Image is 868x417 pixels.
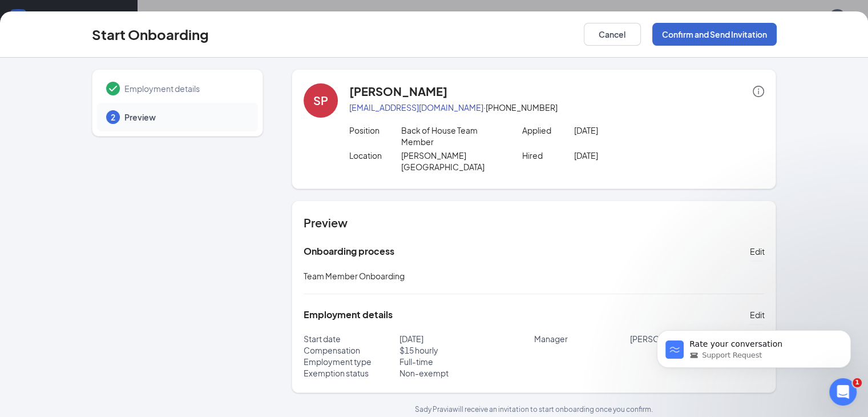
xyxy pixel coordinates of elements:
[753,86,764,97] span: info-circle
[749,242,764,260] button: Edit
[349,125,401,136] p: Position
[349,83,447,99] h4: [PERSON_NAME]
[574,125,678,136] p: [DATE]
[304,271,405,281] span: Team Member Onboarding
[399,344,534,356] p: $ 15 hourly
[853,378,862,387] span: 1
[574,150,678,161] p: [DATE]
[124,83,247,94] span: Employment details
[92,25,209,44] h3: Start Onboarding
[399,356,534,367] p: Full-time
[522,125,574,136] p: Applied
[349,150,401,161] p: Location
[304,356,399,367] p: Employment type
[522,150,574,161] p: Hired
[304,308,393,321] h5: Employment details
[749,246,764,257] span: Edit
[630,333,765,344] p: [PERSON_NAME]
[349,102,483,113] a: [EMAIL_ADDRESS][DOMAIN_NAME]
[292,404,777,414] p: Sady Pravia will receive an invitation to start onboarding once you confirm.
[584,23,641,46] button: Cancel
[749,306,764,324] button: Edit
[304,333,399,344] p: Start date
[124,111,247,123] span: Preview
[401,125,504,147] p: Back of House Team Member
[313,93,328,109] div: SP
[304,245,394,258] h5: Onboarding process
[399,333,534,344] p: [DATE]
[304,344,399,356] p: Compensation
[304,367,399,379] p: Exemption status
[106,82,120,95] svg: Checkmark
[304,215,765,231] h4: Preview
[829,378,857,406] iframe: Intercom live chat
[349,102,765,113] p: · [PHONE_NUMBER]
[640,306,868,386] iframe: Intercom notifications message
[401,150,504,173] p: [PERSON_NAME][GEOGRAPHIC_DATA]
[652,23,777,46] button: Confirm and Send Invitation
[111,111,115,123] span: 2
[399,367,534,379] p: Non-exempt
[534,333,629,344] p: Manager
